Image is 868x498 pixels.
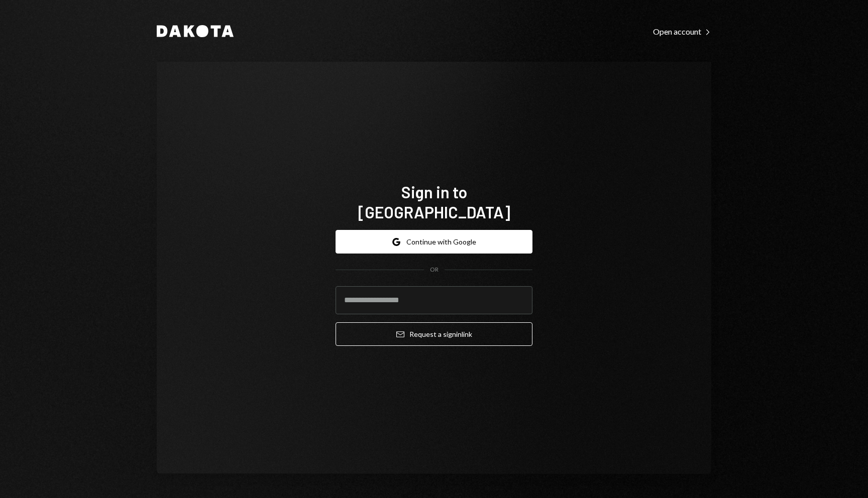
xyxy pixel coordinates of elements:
[653,26,711,37] a: Open account
[430,266,439,274] div: OR
[336,230,532,254] button: Continue with Google
[653,27,711,37] div: Open account
[336,322,532,346] button: Request a signinlink
[336,182,532,222] h1: Sign in to [GEOGRAPHIC_DATA]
